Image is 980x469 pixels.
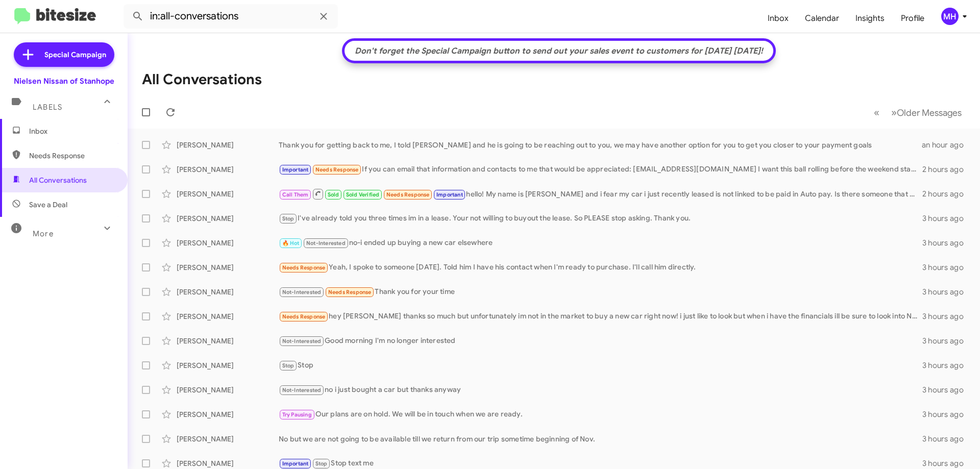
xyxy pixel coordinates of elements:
[177,385,279,395] div: [PERSON_NAME]
[279,286,922,298] div: Thank you for your time
[922,262,972,273] div: 3 hours ago
[885,102,968,123] button: Next
[282,411,312,418] span: Try Pausing
[279,434,922,444] div: No but we are not going to be available till we return from our trip sometime beginning of Nov.
[177,140,279,150] div: [PERSON_NAME]
[124,4,338,29] input: Search
[897,107,962,118] span: Older Messages
[941,8,959,25] div: MH
[922,140,972,150] div: an hour ago
[177,164,279,175] div: [PERSON_NAME]
[282,362,295,369] span: Stop
[177,189,279,199] div: [PERSON_NAME]
[279,409,922,421] div: Our plans are on hold. We will be in touch when we are ready.
[315,460,328,467] span: Stop
[868,102,886,123] button: Previous
[279,360,922,372] div: Stop
[33,229,54,238] span: More
[282,460,309,467] span: Important
[933,8,969,25] button: MH
[922,434,972,444] div: 3 hours ago
[847,4,893,33] a: Insights
[282,338,322,344] span: Not-Interested
[29,200,67,210] span: Save a Deal
[922,287,972,297] div: 3 hours ago
[922,189,972,199] div: 2 hours ago
[922,311,972,322] div: 3 hours ago
[142,71,262,88] h1: All Conversations
[177,311,279,322] div: [PERSON_NAME]
[328,289,372,295] span: Needs Response
[922,360,972,371] div: 3 hours ago
[33,103,62,112] span: Labels
[922,336,972,346] div: 3 hours ago
[922,164,972,175] div: 2 hours ago
[282,313,326,320] span: Needs Response
[282,264,326,271] span: Needs Response
[177,458,279,468] div: [PERSON_NAME]
[328,191,339,198] span: Sold
[279,262,922,274] div: Yeah, I spoke to someone [DATE]. Told him I have his contact when I'm ready to purchase. I'll cal...
[44,50,106,60] span: Special Campaign
[282,240,300,246] span: 🔥 Hot
[282,387,322,393] span: Not-Interested
[177,434,279,444] div: [PERSON_NAME]
[279,311,922,323] div: hey [PERSON_NAME] thanks so much but unfortunately im not in the market to buy a new car right no...
[315,166,359,173] span: Needs Response
[29,126,116,136] span: Inbox
[797,4,847,33] a: Calendar
[177,336,279,346] div: [PERSON_NAME]
[386,191,430,198] span: Needs Response
[282,215,295,222] span: Stop
[177,287,279,297] div: [PERSON_NAME]
[177,262,279,273] div: [PERSON_NAME]
[893,4,933,33] a: Profile
[282,191,309,198] span: Call Them
[177,213,279,224] div: [PERSON_NAME]
[29,175,87,185] span: All Conversations
[279,140,922,150] div: Thank you for getting back to me, I told [PERSON_NAME] and he is going to be reaching out to you,...
[306,240,346,246] span: Not-Interested
[350,46,768,56] div: Don't forget the Special Campaign button to send out your sales event to customers for [DATE] [DA...
[177,238,279,248] div: [PERSON_NAME]
[279,188,922,201] div: hello! My name is [PERSON_NAME] and i fear my car i just recently leased is not linked to be paid...
[922,238,972,248] div: 3 hours ago
[346,191,380,198] span: Sold Verified
[279,164,922,176] div: If you can email that information and contacts to me that would be appreciated: [EMAIL_ADDRESS][D...
[759,4,797,33] a: Inbox
[891,106,897,119] span: »
[282,166,309,173] span: Important
[922,213,972,224] div: 3 hours ago
[868,102,968,123] nav: Page navigation example
[177,360,279,371] div: [PERSON_NAME]
[279,237,922,249] div: no-i ended up buying a new car elsewhere
[874,106,879,119] span: «
[279,335,922,347] div: Good morning I'm no longer interested
[436,191,463,198] span: Important
[922,409,972,419] div: 3 hours ago
[14,42,114,67] a: Special Campaign
[279,213,922,225] div: I've already told you three times im in a lease. Your not willing to buyout the lease. So PLEASE ...
[282,289,322,295] span: Not-Interested
[922,385,972,395] div: 3 hours ago
[177,409,279,419] div: [PERSON_NAME]
[279,384,922,396] div: no i just bought a car but thanks anyway
[922,458,972,468] div: 3 hours ago
[29,151,116,161] span: Needs Response
[14,76,114,86] div: Nielsen Nissan of Stanhope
